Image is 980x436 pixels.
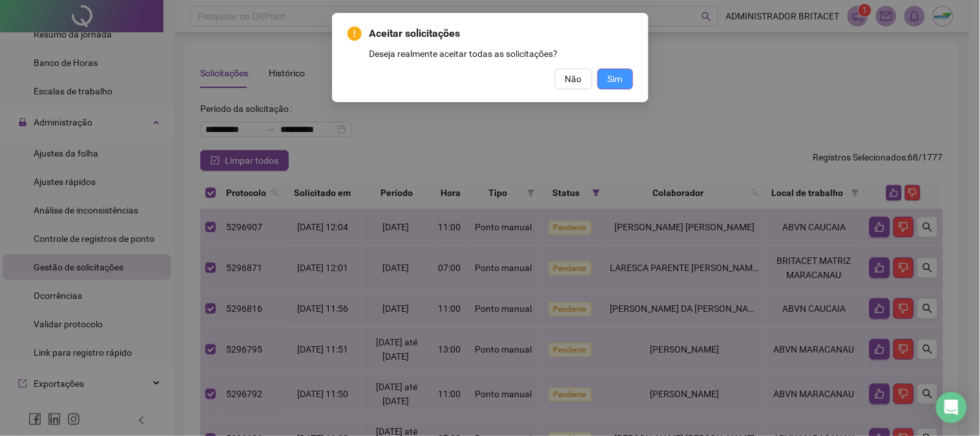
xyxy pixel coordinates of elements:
[598,69,633,89] button: Sim
[555,69,592,89] button: Não
[565,72,582,86] span: Não
[370,26,633,41] span: Aceitar solicitações
[936,392,967,423] div: Open Intercom Messenger
[348,27,362,41] span: exclamation-circle
[608,72,623,86] span: Sim
[370,47,633,61] div: Deseja realmente aceitar todas as solicitações?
